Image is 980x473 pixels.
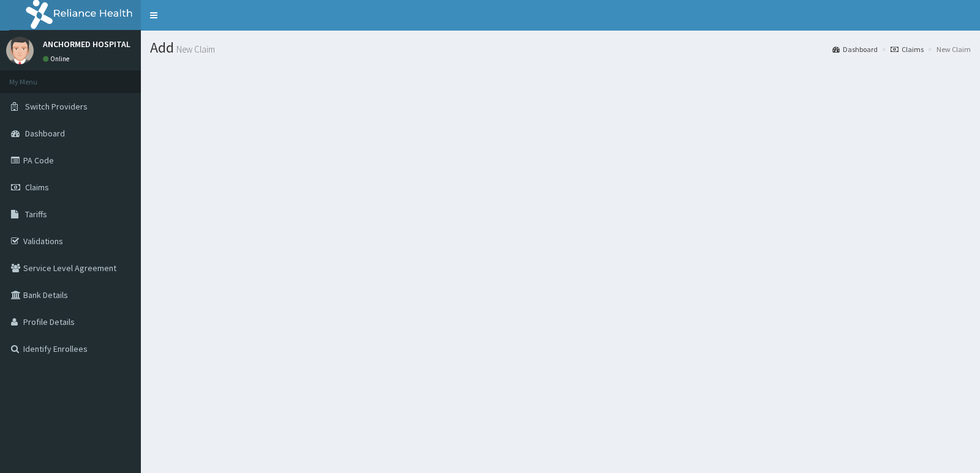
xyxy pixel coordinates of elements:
[43,40,130,48] p: ANCHORMED HOSPITAL
[25,209,47,220] span: Tariffs
[925,44,971,54] li: New Claim
[891,44,924,54] a: Claims
[25,128,65,139] span: Dashboard
[25,182,49,193] span: Claims
[6,37,34,64] img: User Image
[174,45,215,54] small: New Claim
[43,54,72,63] a: Online
[832,44,878,54] a: Dashboard
[25,101,88,112] span: Switch Providers
[150,40,971,56] h1: Add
